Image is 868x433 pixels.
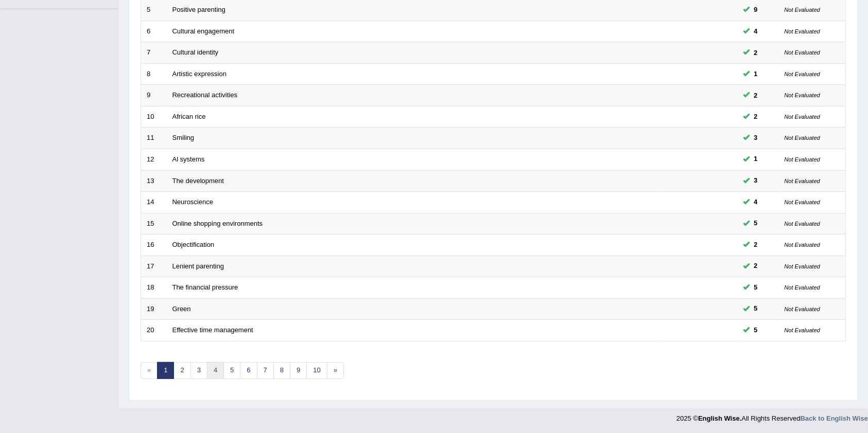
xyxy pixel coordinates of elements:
span: You can still take this question [750,68,762,79]
span: You can still take this question [750,197,762,208]
td: 15 [141,213,167,234]
td: 8 [141,63,167,85]
small: Not Evaluated [785,284,820,291]
small: Not Evaluated [785,221,820,227]
small: Not Evaluated [785,49,820,56]
td: 20 [141,320,167,341]
span: You can still take this question [750,303,762,314]
a: Effective time management [172,326,253,334]
td: 9 [141,85,167,106]
small: Not Evaluated [785,327,820,333]
span: You can still take this question [750,111,762,122]
small: Not Evaluated [785,7,820,13]
a: 10 [306,362,327,379]
a: 9 [290,362,307,379]
small: Not Evaluated [785,263,820,269]
a: Green [172,305,191,313]
span: You can still take this question [750,261,762,272]
span: You can still take this question [750,26,762,37]
td: 18 [141,277,167,299]
a: 7 [257,362,274,379]
small: Not Evaluated [785,114,820,120]
td: 14 [141,192,167,213]
a: The development [172,177,224,185]
a: Al systems [172,155,205,163]
span: You can still take this question [750,175,762,186]
a: Back to English Wise [801,414,868,422]
a: Online shopping environments [172,220,263,227]
td: 6 [141,21,167,42]
span: You can still take this question [750,90,762,101]
small: Not Evaluated [785,178,820,184]
a: Artistic expression [172,70,227,78]
small: Not Evaluated [785,71,820,77]
div: 2025 © All Rights Reserved [676,408,868,423]
span: You can still take this question [750,282,762,293]
a: 1 [157,362,174,379]
a: Cultural engagement [172,27,235,35]
td: 13 [141,170,167,192]
span: You can still take this question [750,47,762,58]
span: You can still take this question [750,218,762,229]
a: African rice [172,113,206,120]
td: 17 [141,256,167,277]
small: Not Evaluated [785,135,820,141]
a: 6 [240,362,257,379]
a: 4 [207,362,224,379]
td: 7 [141,42,167,64]
span: « [141,362,158,379]
td: 12 [141,149,167,170]
small: Not Evaluated [785,242,820,248]
a: 2 [173,362,190,379]
small: Not Evaluated [785,92,820,98]
a: Smiling [172,134,195,141]
a: » [327,362,344,379]
small: Not Evaluated [785,156,820,163]
span: You can still take this question [750,325,762,336]
td: 10 [141,106,167,128]
small: Not Evaluated [785,199,820,205]
span: You can still take this question [750,154,762,165]
a: Neuroscience [172,198,214,206]
span: You can still take this question [750,240,762,250]
a: The financial pressure [172,283,238,291]
strong: English Wise. [698,414,741,422]
a: 8 [273,362,290,379]
a: Recreational activities [172,91,237,99]
a: Positive parenting [172,6,225,13]
a: Objectification [172,241,215,248]
a: 3 [190,362,207,379]
a: Cultural identity [172,48,219,56]
small: Not Evaluated [785,306,820,312]
span: You can still take this question [750,133,762,143]
td: 16 [141,234,167,256]
small: Not Evaluated [785,28,820,34]
td: 19 [141,298,167,320]
a: Lenient parenting [172,262,224,270]
span: You can still take this question [750,4,762,15]
td: 11 [141,128,167,149]
a: 5 [223,362,240,379]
